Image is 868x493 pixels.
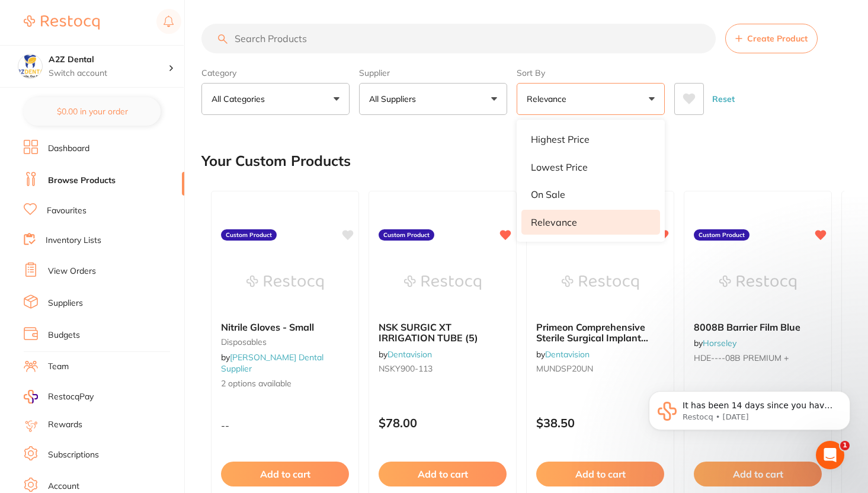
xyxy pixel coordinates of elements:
[359,68,507,78] label: Supplier
[221,352,324,373] span: by
[48,391,94,403] span: RestocqPay
[221,322,349,332] b: Nitrile Gloves - Small
[545,349,590,360] a: Dentavision
[527,93,571,105] p: Relevance
[24,390,94,404] a: RestocqPay
[536,349,590,360] span: by
[562,253,639,312] img: Primeon Comprehensive Sterile Surgical Implant Drape Pack
[47,205,87,217] a: Favourites
[816,441,844,469] iframe: Intercom live chat
[531,162,588,172] p: Lowest Price
[517,68,665,78] label: Sort By
[531,189,565,200] p: On Sale
[48,361,69,373] a: Team
[221,229,277,241] label: Custom Product
[517,83,665,115] button: Relevance
[703,338,736,348] a: Horseley
[48,481,79,492] a: Account
[694,338,736,348] span: by
[536,364,664,373] small: MUNDSP20UN
[379,364,507,373] small: NSKY900-113
[221,337,349,347] small: disposables
[387,349,432,360] a: Dentavision
[631,366,868,461] iframe: Intercom notifications message
[221,378,349,390] span: 2 options available
[531,217,577,228] p: Relevance
[840,441,850,450] span: 1
[531,134,590,145] p: Highest Price
[725,24,818,53] button: Create Product
[719,253,796,312] img: 8008B Barrier Film Blue
[379,349,432,360] span: by
[49,68,168,79] p: Switch account
[221,352,324,373] a: [PERSON_NAME] Dental Supplier
[24,390,38,404] img: RestocqPay
[379,229,434,241] label: Custom Product
[246,253,324,312] img: Nitrile Gloves - Small
[694,322,822,332] b: 8008B Barrier Film Blue
[536,322,664,344] b: Primeon Comprehensive Sterile Surgical Implant Drape Pack
[49,54,168,66] h4: A2Z Dental
[404,253,481,312] img: NSK SURGIC XT IRRIGATION TUBE (5)
[24,15,100,30] img: Restocq Logo
[212,93,270,105] p: All Categories
[201,153,351,169] h2: Your Custom Products
[48,449,99,461] a: Subscriptions
[369,93,421,105] p: All Suppliers
[359,83,507,115] button: All Suppliers
[48,297,83,309] a: Suppliers
[46,235,101,246] a: Inventory Lists
[48,175,116,187] a: Browse Products
[536,462,664,486] button: Add to cart
[709,83,738,115] button: Reset
[747,34,808,43] span: Create Product
[694,353,822,363] small: HDE----08B PREMIUM +
[694,229,750,241] label: Custom Product
[212,420,358,431] div: --
[48,419,82,431] a: Rewards
[379,462,507,486] button: Add to cart
[201,24,716,53] input: Search Products
[24,9,100,36] a: Restocq Logo
[24,97,161,126] button: $0.00 in your order
[48,143,89,155] a: Dashboard
[221,462,349,486] button: Add to cart
[379,416,507,430] p: $78.00
[201,68,350,78] label: Category
[48,265,96,277] a: View Orders
[694,462,822,486] button: Add to cart
[18,55,42,78] img: A2Z Dental
[201,83,350,115] button: All Categories
[379,322,507,344] b: NSK SURGIC XT IRRIGATION TUBE (5)
[48,329,80,341] a: Budgets
[536,416,664,430] p: $38.50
